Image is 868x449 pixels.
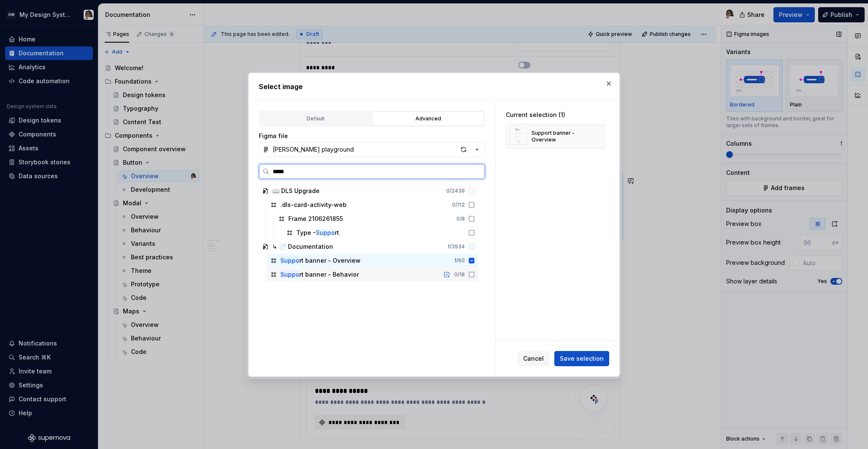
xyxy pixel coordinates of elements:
[259,132,288,140] label: Figma file
[316,229,335,236] mark: Suppo
[296,229,339,237] div: Type - rt
[454,257,456,264] span: 1
[280,201,347,209] div: .dls-card-activity-web
[280,257,299,264] mark: Suppo
[280,271,299,278] mark: Suppo
[272,242,333,251] div: ↳ 📄 Documentation
[456,215,465,222] div: 0 / 8
[506,111,605,119] div: Current selection (1)
[560,354,604,363] span: Save selection
[272,187,320,195] div: 📖 DLS Upgrade
[448,243,450,250] span: 1
[454,257,465,264] div: / 60
[452,201,465,208] div: 0 / 112
[280,270,359,279] div: rt banner - Behavior
[454,271,465,278] div: 0 / 18
[446,188,465,194] div: 0 / 2439
[375,114,481,123] div: Advanced
[259,142,485,157] button: [PERSON_NAME] playground
[273,145,354,154] div: [PERSON_NAME] playground
[448,243,465,250] div: / 3934
[288,215,343,223] div: Frame 2106261855
[554,351,609,366] button: Save selection
[523,354,544,363] span: Cancel
[280,256,361,265] div: rt banner - Overview
[259,82,609,92] h2: Select image
[518,351,549,366] button: Cancel
[532,130,586,143] div: Support banner - Overview
[263,114,369,123] div: Default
